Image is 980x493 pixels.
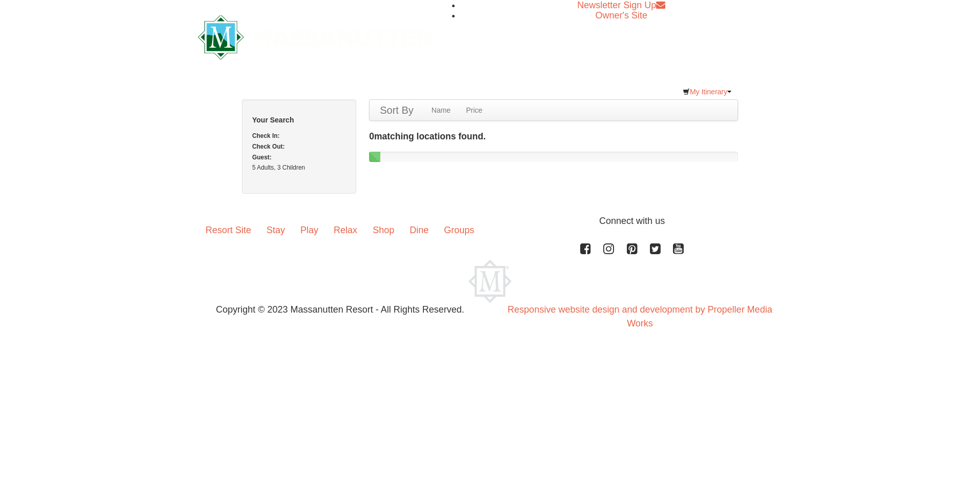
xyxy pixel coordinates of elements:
h5: Your Search [252,115,346,125]
a: Massanutten Resort [198,24,433,48]
h4: matching locations found. [369,131,738,141]
p: Copyright © 2023 Massanutten Resort - All Rights Reserved. [190,303,490,317]
img: Massanutten Resort Logo [198,15,433,59]
a: Groups [436,214,482,246]
strong: Check Out: [252,143,284,150]
a: Name [424,100,458,120]
a: Responsive website design and development by Propeller Media Works [507,304,772,328]
a: Dine [402,214,436,246]
a: Relax [326,214,365,246]
strong: Guest: [252,154,272,161]
a: Sort By [370,100,424,120]
strong: Check In: [252,132,280,139]
a: Play [293,214,326,246]
a: Price [458,100,490,120]
a: Resort Site [198,214,259,246]
a: Stay [259,214,293,246]
div: 5 Adults, 3 Children [252,162,346,173]
p: Connect with us [198,214,782,228]
span: 0 [369,131,374,141]
a: Shop [365,214,402,246]
a: Owner's Site [596,10,647,20]
a: My Itinerary [676,84,738,99]
img: Massanutten Resort Logo [468,260,512,303]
